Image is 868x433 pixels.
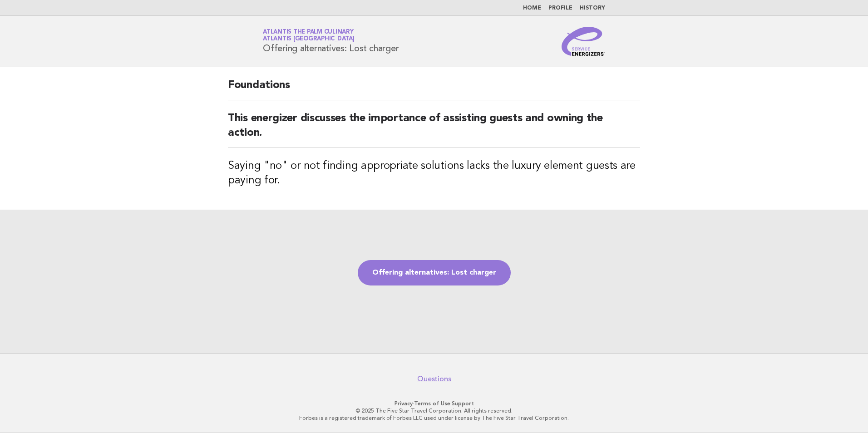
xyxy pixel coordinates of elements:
[414,400,450,407] a: Terms of Use
[395,400,413,407] a: Privacy
[417,374,451,384] a: Questions
[156,414,712,422] p: Forbes is a registered trademark of Forbes LLC used under license by The Five Star Travel Corpora...
[228,159,640,188] h3: Saying "no" or not finding appropriate solutions lacks the luxury element guests are paying for.
[523,5,541,11] a: Home
[580,5,605,11] a: History
[228,78,640,100] h2: Foundations
[452,400,474,407] a: Support
[548,5,572,11] a: Profile
[263,30,399,53] h1: Offering alternatives: Lost charger
[263,36,355,42] span: Atlantis [GEOGRAPHIC_DATA]
[228,111,640,148] h2: This energizer discusses the importance of assisting guests and owning the action.
[358,260,511,285] a: Offering alternatives: Lost charger
[156,400,712,407] p: · ·
[562,27,605,56] img: Service Energizers
[263,29,355,42] a: Atlantis The Palm CulinaryAtlantis [GEOGRAPHIC_DATA]
[156,407,712,414] p: © 2025 The Five Star Travel Corporation. All rights reserved.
